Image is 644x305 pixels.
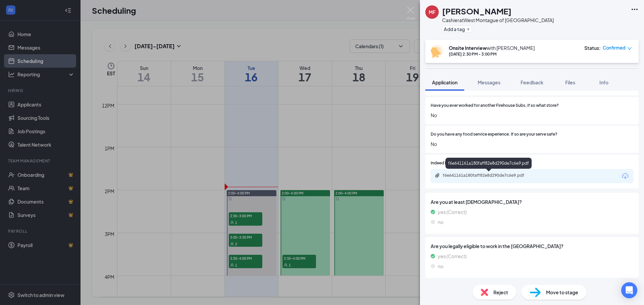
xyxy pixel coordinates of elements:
[445,158,532,169] div: f6e641161a180faff82e8d290de7c6e9.pdf
[493,289,508,296] span: Reject
[603,45,626,51] span: Confirmed
[431,131,557,138] span: Do you have any food service experience. If so are your serve safe?
[546,289,578,296] span: Move to stage
[449,51,535,57] div: [DATE] 2:30 PM - 3:00 PM
[621,282,637,298] div: Open Intercom Messenger
[478,79,500,85] span: Messages
[429,9,435,15] div: MF
[438,208,467,216] span: yes (Correct)
[435,173,440,178] svg: Paperclip
[431,198,633,206] span: Are you at least [DEMOGRAPHIC_DATA]?
[438,218,443,226] span: no
[521,79,543,85] span: Feedback
[442,25,472,32] button: PlusAdd a tag
[443,173,537,178] div: f6e641161a180faff82e8d290de7c6e9.pdf
[431,242,633,250] span: Are you legally eligible to work in the [GEOGRAPHIC_DATA]?
[449,45,535,51] div: with [PERSON_NAME]
[584,45,601,51] div: Status :
[466,27,470,31] svg: Plus
[442,17,554,23] div: Cashier at West Montague of [GEOGRAPHIC_DATA]
[438,252,467,260] span: yes (Correct)
[621,172,629,180] svg: Download
[431,102,559,109] span: Have you ever worked for another Firehouse Subs, if so what store?
[438,262,443,270] span: no
[432,79,458,85] span: Application
[442,5,512,17] h1: [PERSON_NAME]
[631,5,639,13] svg: Ellipses
[431,111,633,119] span: No
[565,79,575,85] span: Files
[435,173,543,179] a: Paperclipf6e641161a180faff82e8d290de7c6e9.pdf
[449,45,487,51] b: Onsite Interview
[431,140,633,148] span: No
[627,46,632,51] span: down
[599,79,608,85] span: Info
[431,160,460,166] span: Indeed Resume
